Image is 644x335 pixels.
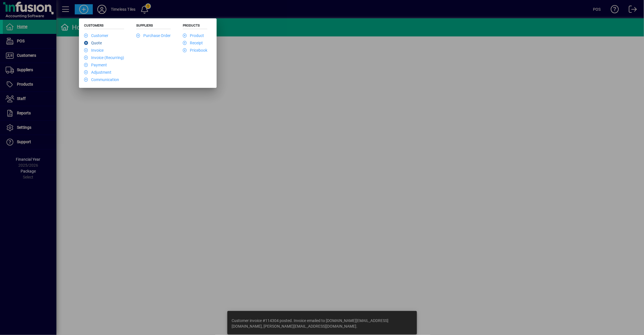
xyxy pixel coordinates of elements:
[84,48,104,53] a: Invoice
[84,23,124,29] h5: Customers
[84,63,107,67] a: Payment
[183,48,207,53] a: Pricebook
[84,77,119,82] a: Communication
[84,41,102,45] a: Quote
[183,41,203,45] a: Receipt
[183,23,207,29] h5: Products
[136,33,171,38] a: Purchase Order
[84,33,108,38] a: Customer
[84,70,111,75] a: Adjustment
[183,33,204,38] a: Product
[136,23,171,29] h5: Suppliers
[84,55,124,60] a: Invoice (Recurring)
